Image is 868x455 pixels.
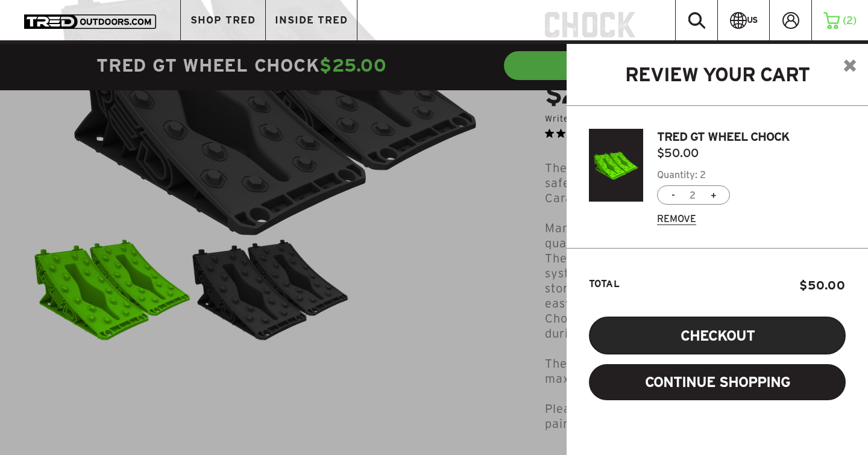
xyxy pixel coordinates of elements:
div: Total [589,277,620,294]
span: ( ) [843,15,857,26]
a: Remove [657,214,696,225]
img: TRED Outdoors America [24,14,156,29]
div: $50.00 [799,277,846,294]
img: TRED GT WHEEL CHOCK [594,151,638,180]
img: cart-icon [823,12,840,29]
div: Quantity: 2 [657,168,846,181]
a: Continue Shopping [589,364,846,400]
a: plus [711,188,716,202]
span: 2 [846,14,853,26]
div: $50.00 [657,145,846,162]
a: minus [671,188,675,202]
a: TRED GT WHEEL CHOCK [657,130,789,143]
img: close-icon [844,60,856,72]
h1: REVIEW YOUR CART [567,44,868,106]
button: Checkout [589,317,846,354]
span: INSIDE TRED [275,15,348,25]
span: SHOP TRED [190,15,256,25]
